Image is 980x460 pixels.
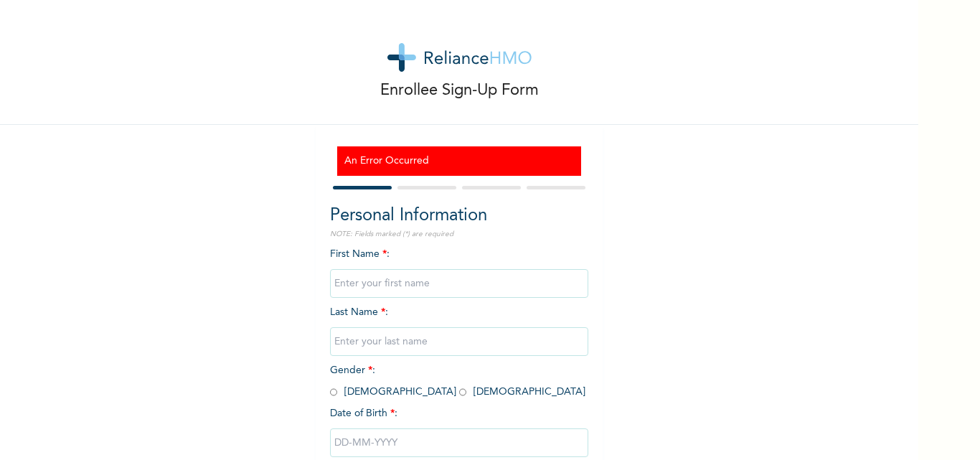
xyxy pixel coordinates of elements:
[330,428,588,457] input: DD-MM-YYYY
[330,307,588,347] span: Last Name :
[330,229,588,240] p: NOTE: Fields marked (*) are required
[330,406,397,421] span: Date of Birth :
[330,203,588,229] h2: Personal Information
[330,249,588,288] span: First Name :
[344,154,574,169] h3: An Error Occurred
[330,365,585,397] span: Gender : [DEMOGRAPHIC_DATA] [DEMOGRAPHIC_DATA]
[330,327,588,356] input: Enter your last name
[387,43,532,72] img: logo
[380,79,539,103] p: Enrollee Sign-Up Form
[330,269,588,298] input: Enter your first name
